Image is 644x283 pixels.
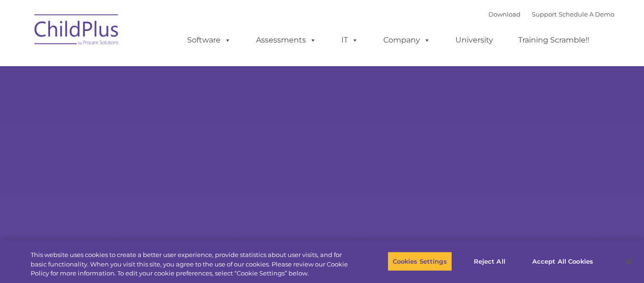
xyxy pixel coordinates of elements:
div: This website uses cookies to create a better user experience, provide statistics about user visit... [31,250,354,278]
a: Training Scramble!! [509,31,599,50]
font: | [488,10,614,18]
a: Download [488,10,520,18]
img: ChildPlus by Procare Solutions [30,8,124,55]
a: University [446,31,503,50]
a: Assessments [247,31,326,50]
button: Close [619,251,639,272]
button: Reject All [460,251,519,271]
a: IT [332,31,368,50]
a: Support [532,10,557,18]
a: Software [178,31,240,50]
button: Accept All Cookies [527,251,598,271]
a: Schedule A Demo [559,10,614,18]
button: Cookies Settings [388,251,452,271]
a: Company [374,31,440,50]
